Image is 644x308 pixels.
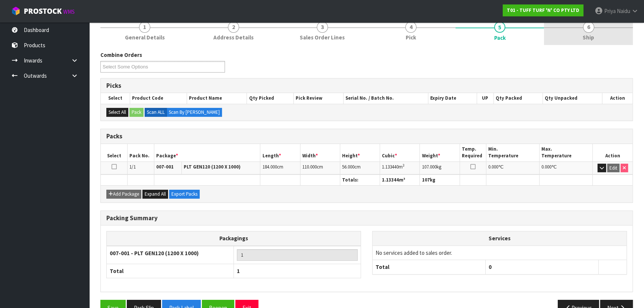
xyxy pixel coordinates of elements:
[583,33,594,41] span: Ship
[493,93,542,103] th: Qty Packed
[106,190,141,199] button: Add Package
[543,93,602,103] th: Qty Unpacked
[317,22,328,33] span: 3
[125,33,165,41] span: General Details
[373,260,486,274] th: Total
[11,6,20,16] img: cube-alt.png
[486,161,540,174] td: ℃
[228,22,239,33] span: 2
[541,164,551,170] span: 0.000
[139,22,150,33] span: 1
[420,144,460,161] th: Weight
[405,22,416,33] span: 4
[488,164,498,170] span: 0.000
[373,231,627,246] th: Services
[607,164,619,173] button: Edit
[142,190,168,199] button: Expand All
[106,215,627,222] h3: Packing Summary
[145,191,166,197] span: Expand All
[583,22,594,33] span: 6
[187,93,247,103] th: Product Name
[477,93,493,103] th: UP
[260,144,300,161] th: Length
[262,164,277,170] span: 184.000
[167,108,222,117] label: Scan By [PERSON_NAME]
[107,231,361,246] th: Packagings
[128,144,154,161] th: Pack No.
[460,144,486,161] th: Temp. Required
[494,34,506,42] span: Pack
[406,33,416,41] span: Pick
[106,108,128,117] button: Select All
[422,177,429,183] span: 107
[503,4,583,16] a: T01 - TUFF TURF 'N' CO PTY LTD
[145,108,167,117] label: Scan ALL
[300,33,345,41] span: Sales Order Lines
[380,175,420,186] th: m³
[540,144,593,161] th: Max. Temperature
[110,250,199,257] strong: 007-001 - PLT GEN120 (1200 X 1000)
[340,144,380,161] th: Height
[294,93,344,103] th: Pick Review
[422,164,436,170] span: 107.000
[129,108,144,117] button: Pack
[403,163,405,168] sup: 3
[342,164,354,170] span: 56.000
[382,177,399,183] span: 1.13344
[340,161,380,174] td: cm
[602,93,632,103] th: Action
[130,93,187,103] th: Product Code
[247,93,294,103] th: Qty Picked
[380,161,420,174] td: m
[420,161,460,174] td: kg
[300,161,340,174] td: cm
[420,175,460,186] th: kg
[129,164,136,170] span: 1/1
[494,22,505,33] span: 5
[169,190,200,199] button: Export Packs
[300,144,340,161] th: Width
[213,33,254,41] span: Address Details
[617,7,630,15] span: Naidu
[107,264,234,278] th: Total
[593,144,632,161] th: Action
[101,144,128,161] th: Select
[428,93,477,103] th: Expiry Date
[101,93,130,103] th: Select
[106,133,627,140] h3: Packs
[260,161,300,174] td: cm
[156,164,174,170] strong: 007-001
[302,164,317,170] span: 110.000
[604,7,616,15] span: Priya
[106,82,627,89] h3: Picks
[340,175,380,186] th: Totals:
[100,51,142,59] label: Combine Orders
[382,164,399,170] span: 1.133440
[540,161,593,174] td: ℃
[237,267,240,275] span: 1
[489,263,492,270] span: 0
[507,7,579,13] strong: T01 - TUFF TURF 'N' CO PTY LTD
[63,8,75,15] small: WMS
[344,93,428,103] th: Serial No. / Batch No.
[373,246,627,260] td: No services added to sales order.
[184,164,241,170] strong: PLT GEN120 (1200 X 1000)
[154,144,260,161] th: Package
[380,144,420,161] th: Cubic
[24,6,62,16] span: ProStock
[486,144,540,161] th: Min. Temperature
